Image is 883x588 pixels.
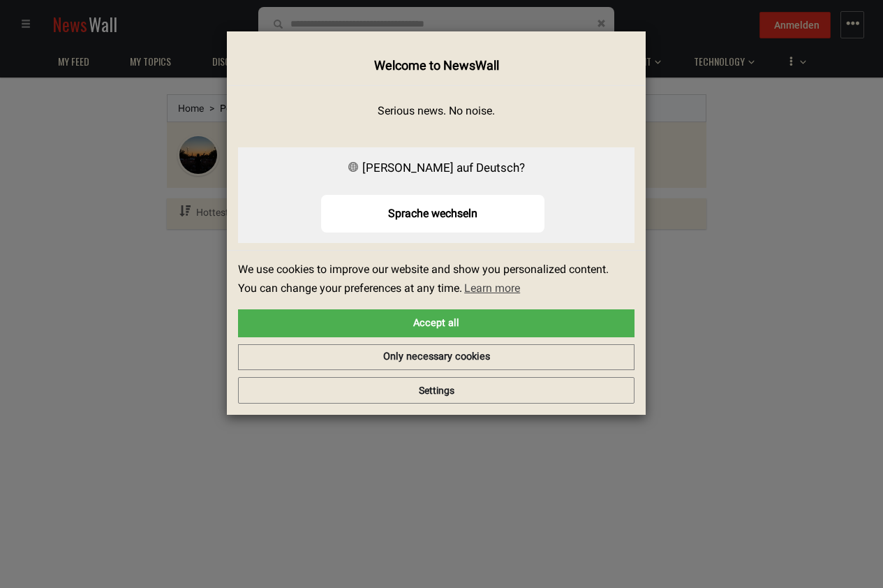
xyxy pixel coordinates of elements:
button: Settings [238,377,635,404]
div: [PERSON_NAME] auf Deutsch? [238,158,635,178]
span: We use cookies to improve our website and show you personalized content. You can change your pref... [238,261,623,299]
a: learn more about cookies [462,278,522,299]
h4: Welcome to NewsWall [238,57,635,75]
a: deny cookies [238,344,635,371]
div: cookieconsent [238,261,635,370]
a: allow cookies [238,309,635,337]
button: Sprache wechseln [321,195,544,232]
p: Serious news. No noise. [238,103,635,119]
